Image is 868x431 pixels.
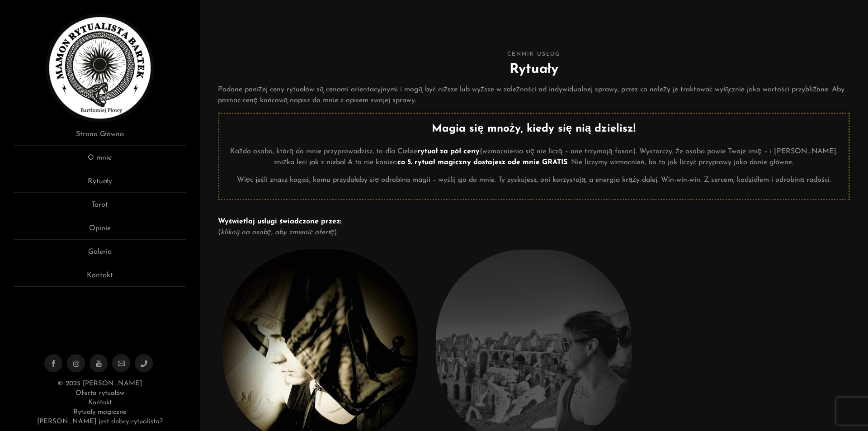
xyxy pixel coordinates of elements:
a: Rytuały magiczne [73,409,127,416]
a: Oferta rytuałów [75,390,124,397]
img: Rytualista Bartek [46,14,154,122]
p: ( ) [218,216,850,238]
a: Kontakt [14,270,186,287]
a: Opinie [14,223,186,240]
p: Podane poniżej ceny rytuałów są cenami orientacyjnymi i mogą być niższe lub wyższe w zależności o... [218,84,850,106]
p: Każda osoba, którą do mnie przyprowadzisz, to dla Ciebie (wzmocnienia się nie liczą – one trzymaj... [226,146,842,168]
strong: Magia się mnoży, kiedy się nią dzielisz! [432,123,636,134]
a: Tarot [14,199,186,216]
a: Strona Główna [14,129,186,146]
h2: Rytuały [218,59,850,80]
a: O mnie [14,152,186,169]
p: Więc jeśli znasz kogoś, komu przydałaby się odrobina magii – wyślij go do mnie. Ty zyskujesz, oni... [226,175,842,185]
em: kliknij na osobę, aby zmienić ofertę [221,229,335,236]
strong: co 5. rytuał magiczny dostajesz ode mnie GRATIS [397,159,567,166]
strong: rytuał za pół ceny [417,148,480,155]
a: Rytuały [14,176,186,193]
strong: Wyświetlaj usługi świadczone przez: [218,218,341,225]
a: Kontakt [88,399,112,406]
span: Cennik usług [218,50,850,59]
a: [PERSON_NAME] jest dobry rytualista? [37,418,163,425]
a: Galeria [14,246,186,263]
